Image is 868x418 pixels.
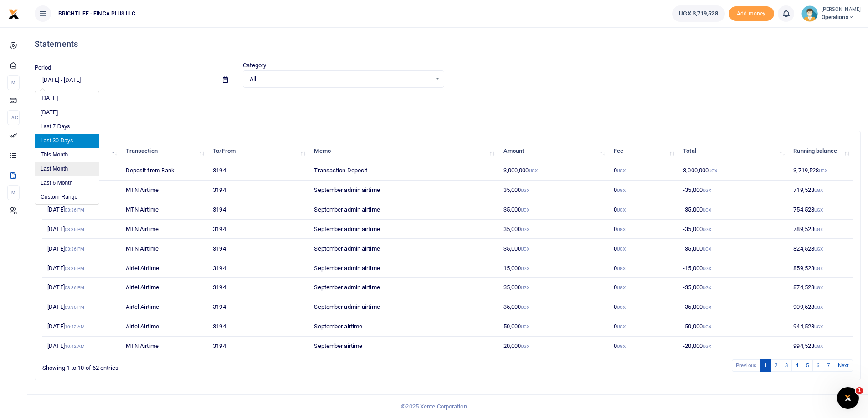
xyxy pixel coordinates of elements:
[788,337,853,356] td: 994,528
[703,247,711,252] small: UGX
[42,278,121,297] td: [DATE]
[856,387,863,394] span: 1
[781,359,792,372] a: 3
[788,239,853,258] td: 824,528
[498,220,608,239] td: 35,000
[498,258,608,278] td: 15,000
[788,181,853,200] td: 719,528
[788,278,853,297] td: 874,528
[498,278,608,297] td: 35,000
[65,285,85,290] small: 03:36 PM
[35,190,99,204] li: Custom Range
[770,359,781,372] a: 2
[819,168,827,173] small: UGX
[35,148,99,162] li: This Month
[208,258,309,278] td: 3194
[309,200,498,220] td: September admin airtime
[814,344,823,349] small: UGX
[678,337,788,356] td: -20,000
[609,337,678,356] td: 0
[834,359,853,372] a: Next
[35,39,861,49] h4: Statements
[521,247,529,252] small: UGX
[208,239,309,258] td: 3194
[617,285,626,290] small: UGX
[208,278,309,297] td: 3194
[42,220,121,239] td: [DATE]
[521,305,529,310] small: UGX
[672,5,724,22] a: UGX 3,719,528
[208,141,309,161] th: To/From: activate to sort column ascending
[521,324,529,329] small: UGX
[498,297,608,317] td: 35,000
[42,297,121,317] td: [DATE]
[788,297,853,317] td: 909,528
[42,337,121,356] td: [DATE]
[121,220,208,239] td: MTN Airtime
[243,61,266,70] label: Category
[521,188,529,193] small: UGX
[822,13,861,21] span: Operations
[42,317,121,337] td: [DATE]
[35,176,99,190] li: Last 6 Month
[121,200,208,220] td: MTN Airtime
[617,247,626,252] small: UGX
[609,317,678,337] td: 0
[35,91,99,106] li: [DATE]
[42,258,121,278] td: [DATE]
[678,161,788,181] td: 3,000,000
[678,141,788,161] th: Total: activate to sort column ascending
[121,317,208,337] td: Airtel Airtime
[498,337,608,356] td: 20,000
[678,181,788,200] td: -35,000
[309,297,498,317] td: September admin airtime
[35,72,216,88] input: select period
[208,297,309,317] td: 3194
[309,239,498,258] td: September admin airtime
[679,9,718,18] span: UGX 3,719,528
[814,285,823,290] small: UGX
[208,220,309,239] td: 3194
[729,10,774,16] a: Add money
[609,200,678,220] td: 0
[814,188,823,193] small: UGX
[678,317,788,337] td: -50,000
[309,161,498,181] td: Transaction Deposit
[309,278,498,297] td: September admin airtime
[703,266,711,271] small: UGX
[617,227,626,232] small: UGX
[121,181,208,200] td: MTN Airtime
[791,359,802,372] a: 4
[35,99,861,108] p: Download
[208,161,309,181] td: 3194
[617,324,626,329] small: UGX
[121,239,208,258] td: MTN Airtime
[703,285,711,290] small: UGX
[822,6,861,14] small: [PERSON_NAME]
[703,324,711,329] small: UGX
[65,227,85,232] small: 03:36 PM
[121,141,208,161] th: Transaction: activate to sort column ascending
[55,10,139,18] span: BRIGHTLIFE - FINCA PLUS LLC
[7,75,20,90] li: M
[7,110,20,125] li: Ac
[617,168,626,173] small: UGX
[121,337,208,356] td: MTN Airtime
[801,5,861,22] a: profile-user [PERSON_NAME] Operations
[498,200,608,220] td: 35,000
[521,207,529,212] small: UGX
[801,5,818,22] img: profile-user
[812,359,823,372] a: 6
[42,358,376,373] div: Showing 1 to 10 of 62 entries
[250,75,431,84] span: All
[65,324,85,329] small: 10:42 AM
[65,207,85,212] small: 03:36 PM
[8,10,19,17] a: logo-small logo-large logo-large
[678,220,788,239] td: -35,000
[529,168,538,173] small: UGX
[617,266,626,271] small: UGX
[521,227,529,232] small: UGX
[521,266,529,271] small: UGX
[814,227,823,232] small: UGX
[703,305,711,310] small: UGX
